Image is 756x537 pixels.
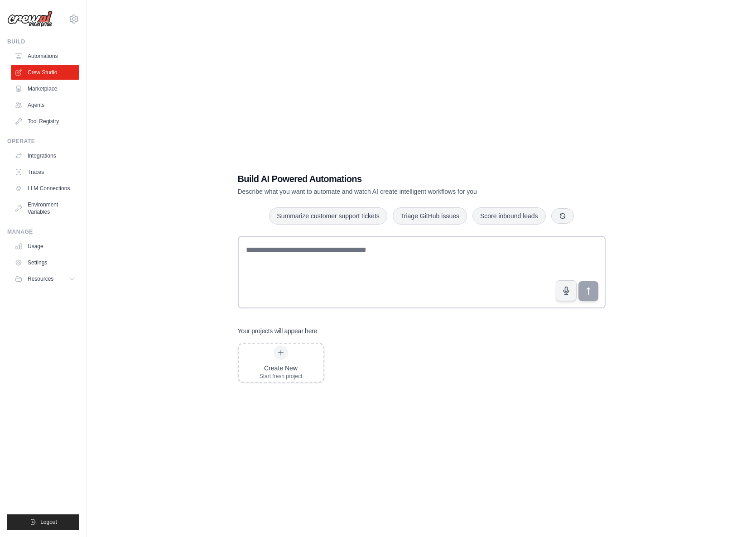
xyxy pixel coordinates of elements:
[269,207,387,225] button: Summarize customer support tickets
[260,364,303,373] div: Create New
[40,518,57,526] span: Logout
[238,173,542,185] h1: Build AI Powered Automations
[393,207,467,225] button: Triage GitHub issues
[11,49,79,63] a: Automations
[11,255,79,270] a: Settings
[11,149,79,163] a: Integrations
[238,187,542,196] p: Describe what you want to automate and watch AI create intelligent workflows for you
[238,326,318,336] h3: Your projects will appear here
[711,494,756,537] iframe: Chat Widget
[7,228,79,235] div: Manage
[551,208,574,224] button: Get new suggestions
[472,207,546,225] button: Score inbound leads
[7,514,79,530] button: Logout
[11,114,79,129] a: Tool Registry
[11,197,79,219] a: Environment Variables
[11,65,79,80] a: Crew Studio
[28,275,53,283] span: Resources
[7,10,53,28] img: Logo
[11,165,79,179] a: Traces
[11,239,79,254] a: Usage
[11,98,79,112] a: Agents
[11,82,79,96] a: Marketplace
[260,373,303,380] div: Start fresh project
[7,138,79,145] div: Operate
[11,272,79,286] button: Resources
[556,280,577,301] button: Click to speak your automation idea
[7,38,79,45] div: Build
[11,181,79,196] a: LLM Connections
